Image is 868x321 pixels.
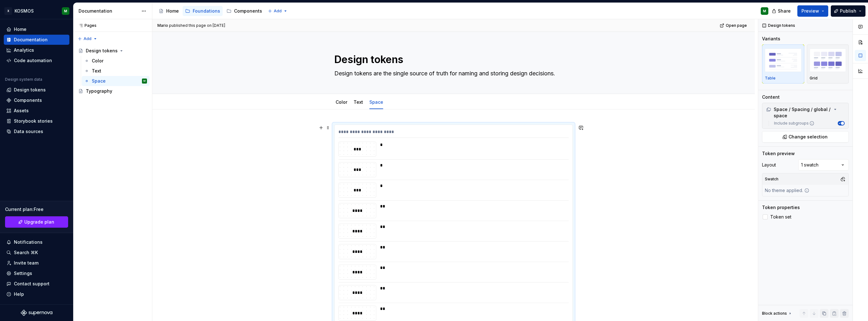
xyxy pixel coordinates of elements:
span: Open page [726,23,747,28]
a: Storybook stories [4,116,69,126]
div: Design tokens [86,48,118,54]
div: Text [351,95,366,108]
a: Data sources [4,126,69,137]
div: Help [14,291,24,297]
a: Text [354,99,363,105]
span: Add [274,9,282,14]
div: Settings [14,270,32,277]
button: Preview [797,5,828,17]
a: Components [4,95,69,105]
img: placeholder [810,49,846,72]
span: Add [84,36,91,41]
button: XKOSMOSM [1,4,72,18]
button: placeholderGrid [807,44,849,84]
div: Contact support [14,281,50,287]
div: Design tokens [14,87,46,93]
textarea: Design tokens [333,52,572,67]
div: Code automation [14,57,52,64]
div: Content [762,94,780,100]
div: Space / Spacing / global / space [766,106,832,119]
button: Contact support [4,279,69,289]
div: Notifications [14,239,43,245]
div: No theme applied. [762,185,812,196]
div: Documentation [14,37,48,43]
a: Documentation [4,35,69,45]
div: Current plan : Free [5,206,68,213]
div: M [64,9,67,14]
a: Assets [4,106,69,116]
a: Upgrade plan [5,216,68,228]
div: M [763,9,766,14]
div: X [4,7,12,15]
button: Search ⌘K [4,248,69,258]
div: Foundations [193,8,220,14]
div: Search ⌘K [14,249,38,256]
span: Publish [840,8,856,14]
button: Share [769,5,795,17]
div: Typography [86,88,112,94]
div: Home [14,26,26,32]
span: Preview [801,8,819,14]
div: Space [92,78,106,84]
div: Block actions [762,309,793,318]
p: Table [765,76,776,81]
div: Token properties [762,204,800,211]
a: Settings [4,268,69,278]
svg: Supernova Logo [21,310,52,316]
div: Data sources [14,128,43,135]
div: published this page on [DATE] [169,23,225,28]
div: Swatch [764,175,780,184]
button: Help [4,289,69,299]
button: Publish [831,5,865,17]
div: Page tree [156,5,265,17]
div: Color [333,95,350,108]
a: Color [82,56,150,66]
a: Home [156,6,181,16]
div: Space / Spacing / global / space [764,104,847,120]
div: Components [234,8,262,14]
div: Block actions [762,311,787,316]
div: Space [367,95,386,108]
label: Include subgroups [771,121,814,126]
div: Color [92,58,103,64]
a: Design tokens [76,46,150,56]
a: Color [336,99,347,105]
div: M [144,78,145,84]
div: Documentation [79,8,138,14]
span: Share [778,8,791,14]
span: Change selection [789,134,828,140]
a: Space [369,99,383,105]
div: Home [166,8,179,14]
div: Invite team [14,260,38,266]
div: Page tree [76,46,150,96]
a: SpaceM [82,76,150,86]
div: Text [92,68,101,74]
div: Storybook stories [14,118,53,124]
a: Typography [76,86,150,96]
a: Home [4,24,69,34]
a: Analytics [4,45,69,55]
div: Token preview [762,150,795,157]
button: Notifications [4,237,69,247]
span: Mario [157,23,168,28]
a: Foundations [183,6,223,16]
button: Add [76,34,99,43]
a: Invite team [4,258,69,268]
div: KOSMOS [15,8,34,14]
div: Layout [762,162,776,168]
div: Assets [14,108,29,114]
p: Grid [810,76,818,81]
textarea: Design tokens are the single source of truth for naming and storing design decisions. [333,68,572,79]
button: placeholderTable [762,44,804,84]
div: Design system data [5,77,42,82]
a: Text [82,66,150,76]
a: Design tokens [4,85,69,95]
span: Token set [770,214,791,219]
a: Components [224,6,265,16]
div: Variants [762,36,780,42]
button: Add [266,7,290,15]
div: Pages [76,23,97,28]
div: Components [14,97,42,103]
span: Upgrade plan [24,219,54,225]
